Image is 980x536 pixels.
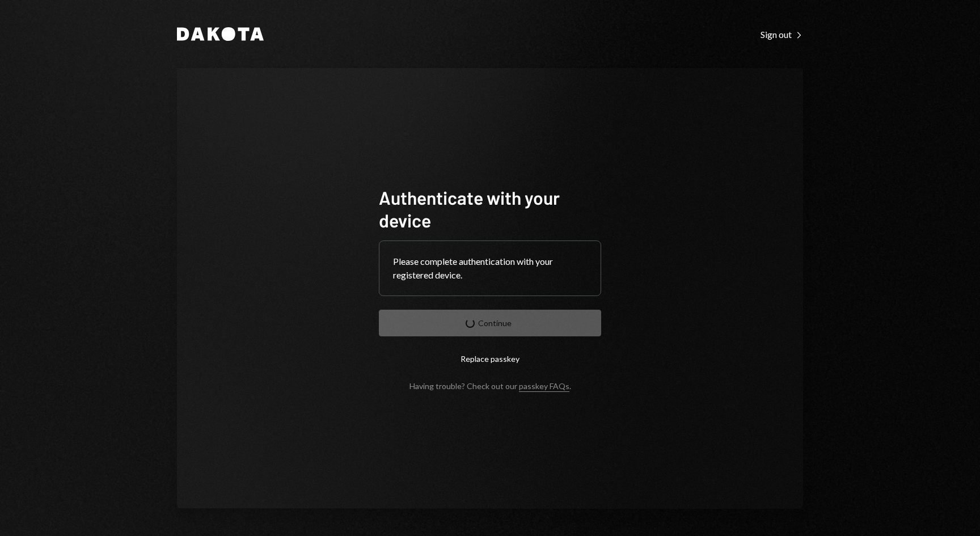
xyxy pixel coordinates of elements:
[761,28,803,40] a: Sign out
[379,345,601,372] button: Replace passkey
[761,29,803,40] div: Sign out
[393,255,587,282] div: Please complete authentication with your registered device.
[409,381,571,391] div: Having trouble? Check out our .
[379,186,601,231] h1: Authenticate with your device
[519,381,569,392] a: passkey FAQs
